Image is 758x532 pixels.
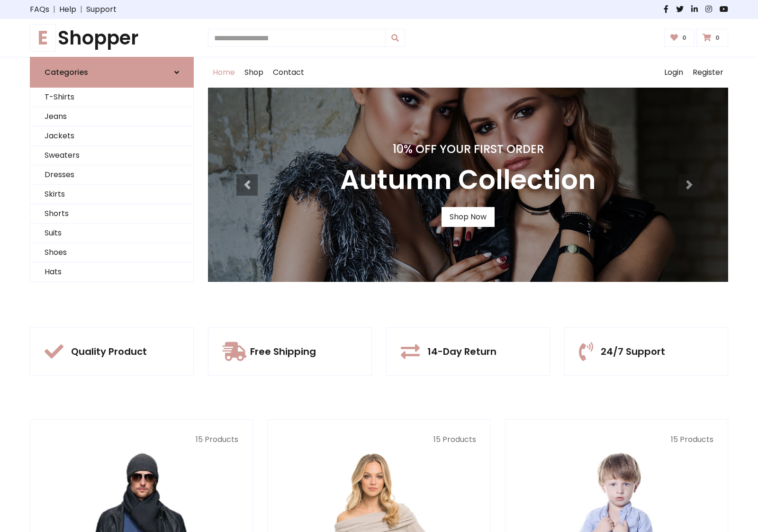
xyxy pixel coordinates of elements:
a: Shoes [30,243,193,262]
h5: Free Shipping [250,346,316,357]
a: Home [208,57,240,88]
h6: Categories [45,68,88,77]
h5: 24/7 Support [601,346,665,357]
a: Shop [240,57,268,88]
a: T-Shirts [30,88,193,107]
a: FAQs [30,4,49,15]
a: Login [659,57,688,88]
p: 15 Products [520,434,713,445]
p: 15 Products [282,434,476,445]
span: | [49,4,59,15]
a: Suits [30,224,193,243]
a: 0 [696,29,728,47]
a: Jackets [30,126,193,146]
h3: Autumn Collection [340,164,596,196]
a: EShopper [30,27,194,49]
a: Dresses [30,165,193,185]
p: 15 Products [45,434,238,445]
a: Help [59,4,76,15]
h5: Quality Product [71,346,147,357]
a: Shorts [30,204,193,224]
a: Sweaters [30,146,193,165]
a: Jeans [30,107,193,126]
a: Hats [30,262,193,282]
a: Register [688,57,728,88]
h1: Shopper [30,27,194,49]
span: 0 [713,34,722,42]
a: 0 [664,29,695,47]
a: Categories [30,57,194,88]
a: Skirts [30,185,193,204]
h5: 14-Day Return [427,346,496,357]
a: Shop Now [442,207,495,227]
a: Support [86,4,117,15]
span: 0 [680,34,689,42]
span: E [30,24,56,52]
a: Contact [268,57,309,88]
span: | [76,4,86,15]
h4: 10% Off Your First Order [340,143,596,156]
